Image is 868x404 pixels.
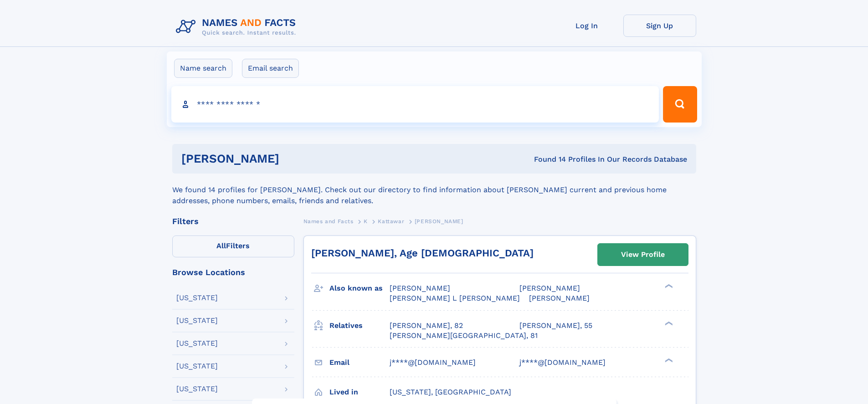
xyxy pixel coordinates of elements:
[519,321,592,331] a: [PERSON_NAME], 55
[329,318,390,333] h3: Relatives
[529,294,590,302] span: [PERSON_NAME]
[663,283,673,289] div: ❯
[663,320,673,326] div: ❯
[364,215,368,227] a: K
[216,241,226,250] span: All
[390,321,463,331] a: [PERSON_NAME], 82
[171,86,659,123] input: search input
[172,15,303,39] img: Logo Names and Facts
[311,247,534,259] a: [PERSON_NAME], Age [DEMOGRAPHIC_DATA]
[181,153,407,164] h1: [PERSON_NAME]
[329,384,390,400] h3: Lived in
[176,385,218,393] div: [US_STATE]
[390,294,520,302] span: [PERSON_NAME] L [PERSON_NAME]
[174,59,232,78] label: Name search
[176,340,218,347] div: [US_STATE]
[550,15,623,37] a: Log In
[663,357,673,363] div: ❯
[172,174,696,206] div: We found 14 profiles for [PERSON_NAME]. Check out our directory to find information about [PERSON...
[623,15,696,37] a: Sign Up
[242,59,299,78] label: Email search
[621,244,665,265] div: View Profile
[172,268,294,276] div: Browse Locations
[378,218,404,225] span: Kattawar
[364,218,368,225] span: K
[176,363,218,370] div: [US_STATE]
[172,217,294,225] div: Filters
[406,154,687,164] div: Found 14 Profiles In Our Records Database
[519,284,580,292] span: [PERSON_NAME]
[390,331,538,341] a: [PERSON_NAME][GEOGRAPHIC_DATA], 81
[176,317,218,324] div: [US_STATE]
[663,86,697,123] button: Search Button
[415,218,463,225] span: [PERSON_NAME]
[176,294,218,302] div: [US_STATE]
[390,284,450,292] span: [PERSON_NAME]
[598,244,688,266] a: View Profile
[329,281,390,296] h3: Also known as
[172,235,294,257] label: Filters
[329,355,390,370] h3: Email
[390,388,511,396] span: [US_STATE], [GEOGRAPHIC_DATA]
[303,215,354,227] a: Names and Facts
[378,215,404,227] a: Kattawar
